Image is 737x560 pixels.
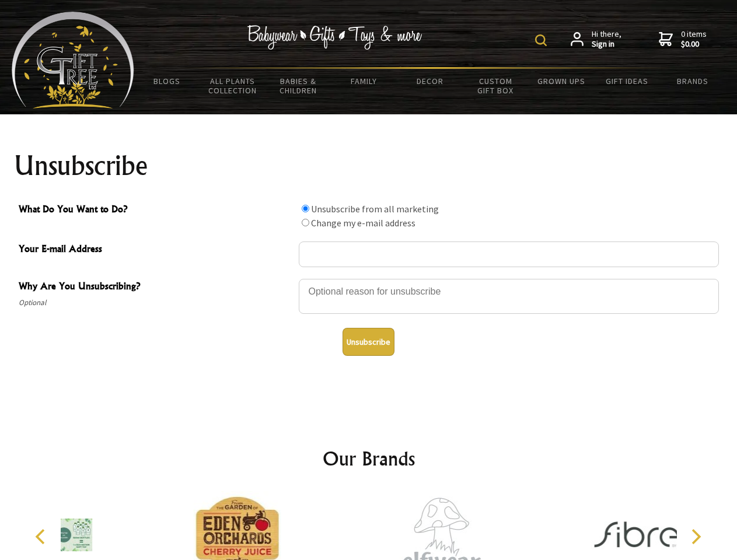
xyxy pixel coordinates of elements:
[683,524,708,549] button: Next
[266,69,331,103] a: Babies & Children
[571,29,621,50] a: Hi there,Sign in
[397,69,463,93] a: Decor
[134,69,200,93] a: BLOGS
[681,29,707,50] span: 0 items
[463,69,529,103] a: Custom Gift Box
[331,69,397,93] a: Family
[29,524,55,549] button: Previous
[528,69,594,93] a: Grown Ups
[592,29,621,50] span: Hi there,
[299,242,719,267] input: Your E-mail Address
[311,203,439,215] label: Unsubscribe from all marketing
[23,444,714,473] h2: Our Brands
[311,217,415,229] label: Change my e-mail address
[19,242,293,258] span: Your E-mail Address
[681,39,707,50] strong: $0.00
[660,69,726,93] a: Brands
[343,328,394,356] button: Unsubscribe
[19,202,293,219] span: What Do You Want to Do?
[299,279,719,314] textarea: Why Are You Unsubscribing?
[19,296,293,310] span: Optional
[12,12,134,108] img: Babyware - Gifts - Toys and more...
[302,219,309,226] input: What Do You Want to Do?
[659,29,707,50] a: 0 items$0.00
[14,152,724,180] h1: Unsubscribe
[247,25,422,50] img: Babywear - Gifts - Toys & more
[535,34,547,46] img: product search
[19,279,293,296] span: Why Are You Unsubscribing?
[594,69,660,93] a: Gift Ideas
[200,69,266,103] a: All Plants Collection
[302,205,309,212] input: What Do You Want to Do?
[592,39,621,50] strong: Sign in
